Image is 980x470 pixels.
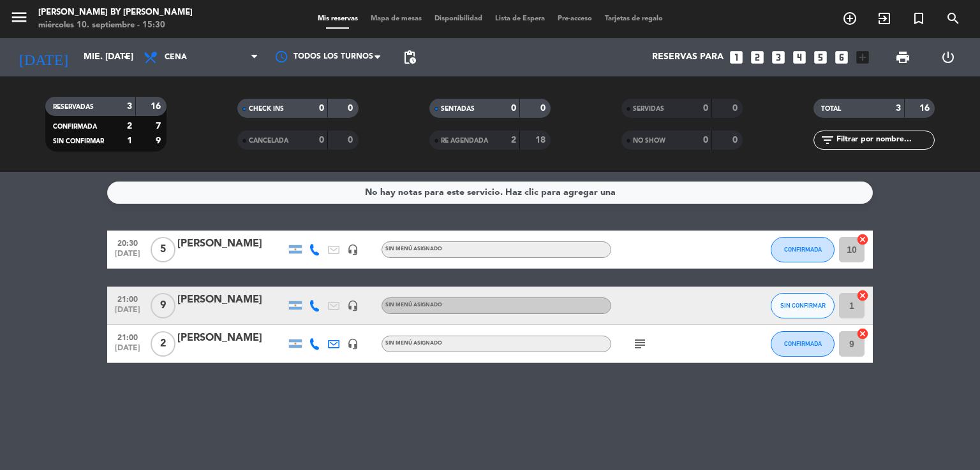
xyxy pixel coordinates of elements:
[854,49,871,66] i: add_box
[385,303,442,308] span: Sin menú asignado
[38,19,193,32] div: miércoles 10. septiembre - 15:30
[112,344,144,359] span: [DATE]
[784,340,822,347] span: CONFIRMADA
[311,15,364,22] span: Mis reservas
[249,138,288,144] span: CANCELADA
[771,237,835,262] button: CONFIRMADA
[347,338,359,350] i: headset_mic
[10,43,77,71] i: [DATE]
[896,104,901,113] strong: 3
[112,306,144,320] span: [DATE]
[489,15,551,22] span: Lista de Espera
[771,331,835,357] button: CONFIRMADA
[820,132,835,148] i: filter_list
[177,236,286,252] div: [PERSON_NAME]
[633,138,665,144] span: NO SHOW
[127,136,132,145] strong: 1
[10,8,29,31] button: menu
[127,122,132,131] strong: 2
[598,15,669,22] span: Tarjetas de regalo
[551,15,598,22] span: Pre-acceso
[703,136,708,145] strong: 0
[249,106,284,112] span: CHECK INS
[385,341,442,346] span: Sin menú asignado
[53,138,104,145] span: SIN CONFIRMAR
[780,302,826,309] span: SIN CONFIRMAR
[156,122,163,131] strong: 7
[151,237,175,262] span: 5
[842,11,857,26] i: add_circle_outline
[177,292,286,308] div: [PERSON_NAME]
[347,244,359,255] i: headset_mic
[821,106,841,112] span: TOTAL
[348,136,355,145] strong: 0
[177,330,286,346] div: [PERSON_NAME]
[812,49,829,66] i: looks_5
[319,136,324,145] strong: 0
[319,104,324,113] strong: 0
[119,50,134,65] i: arrow_drop_down
[856,233,869,246] i: cancel
[112,329,144,344] span: 21:00
[112,250,144,264] span: [DATE]
[940,50,956,65] i: power_settings_new
[348,104,355,113] strong: 0
[535,136,548,145] strong: 18
[919,104,932,113] strong: 16
[112,235,144,250] span: 20:30
[770,49,787,66] i: looks_3
[151,102,163,111] strong: 16
[749,49,766,66] i: looks_two
[151,331,175,357] span: 2
[10,8,29,27] i: menu
[38,6,193,19] div: [PERSON_NAME] by [PERSON_NAME]
[877,11,892,26] i: exit_to_app
[53,124,97,130] span: CONFIRMADA
[428,15,489,22] span: Disponibilidad
[112,291,144,306] span: 21:00
[441,106,475,112] span: SENTADAS
[540,104,548,113] strong: 0
[385,246,442,252] span: Sin menú asignado
[165,53,187,62] span: Cena
[511,104,516,113] strong: 0
[703,104,708,113] strong: 0
[856,327,869,340] i: cancel
[856,289,869,302] i: cancel
[151,293,175,318] span: 9
[511,136,516,145] strong: 2
[925,38,970,76] div: LOG OUT
[365,185,616,200] div: No hay notas para este servicio. Haz clic para agregar una
[911,11,926,26] i: turned_in_not
[771,293,835,318] button: SIN CONFIRMAR
[791,49,808,66] i: looks_4
[632,336,648,352] i: subject
[53,104,94,110] span: RESERVADAS
[833,49,850,66] i: looks_6
[895,50,910,65] span: print
[732,104,740,113] strong: 0
[732,136,740,145] strong: 0
[347,300,359,311] i: headset_mic
[835,133,934,147] input: Filtrar por nombre...
[652,52,724,62] span: Reservas para
[402,50,417,65] span: pending_actions
[441,138,488,144] span: RE AGENDADA
[364,15,428,22] span: Mapa de mesas
[784,246,822,253] span: CONFIRMADA
[156,136,163,145] strong: 9
[946,11,961,26] i: search
[728,49,745,66] i: looks_one
[127,102,132,111] strong: 3
[633,106,664,112] span: SERVIDAS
